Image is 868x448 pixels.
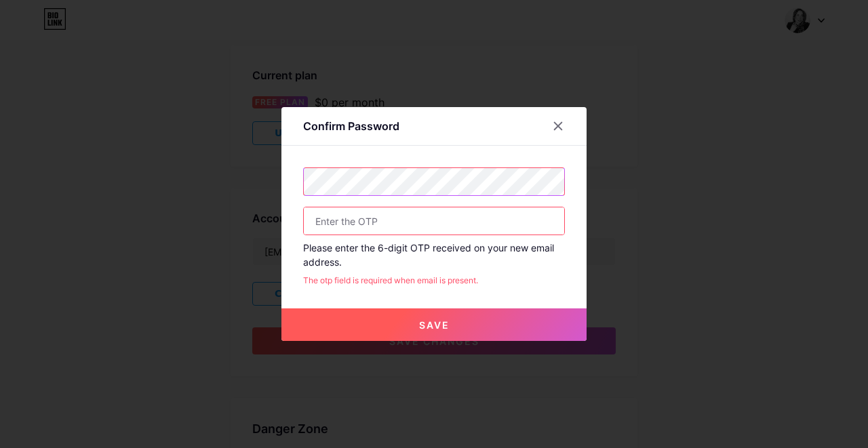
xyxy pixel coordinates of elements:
[419,319,450,331] span: Save
[281,308,587,341] button: Save
[303,274,565,287] div: The otp field is required when email is present.
[304,207,564,235] input: Enter the OTP
[303,118,399,134] div: Confirm Password
[303,241,565,269] div: Please enter the 6-digit OTP received on your new email address.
